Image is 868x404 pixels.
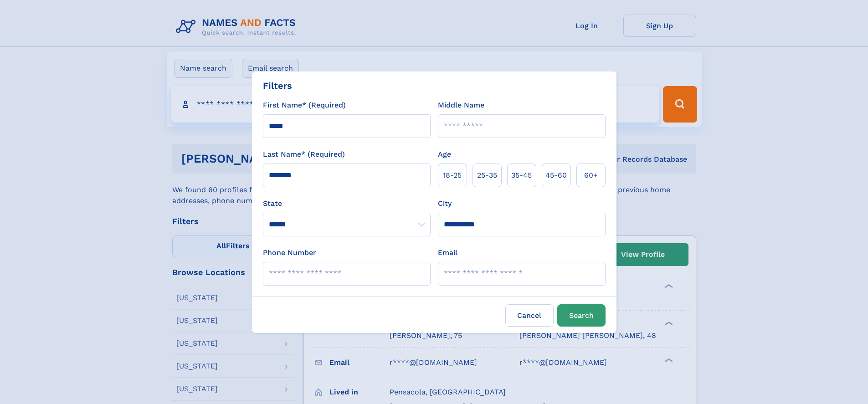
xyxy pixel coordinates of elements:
label: Age [438,149,451,160]
label: Last Name* (Required) [263,149,345,160]
label: State [263,198,431,209]
label: Cancel [505,304,554,327]
label: Email [438,247,457,258]
label: Phone Number [263,247,316,258]
span: 18‑25 [443,170,462,181]
span: 45‑60 [545,170,567,181]
label: Middle Name [438,100,484,111]
span: 35‑45 [511,170,532,181]
button: Search [557,304,606,327]
div: Filters [263,79,292,92]
label: First Name* (Required) [263,100,346,111]
span: 60+ [584,170,598,181]
label: City [438,198,452,209]
span: 25‑35 [477,170,497,181]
